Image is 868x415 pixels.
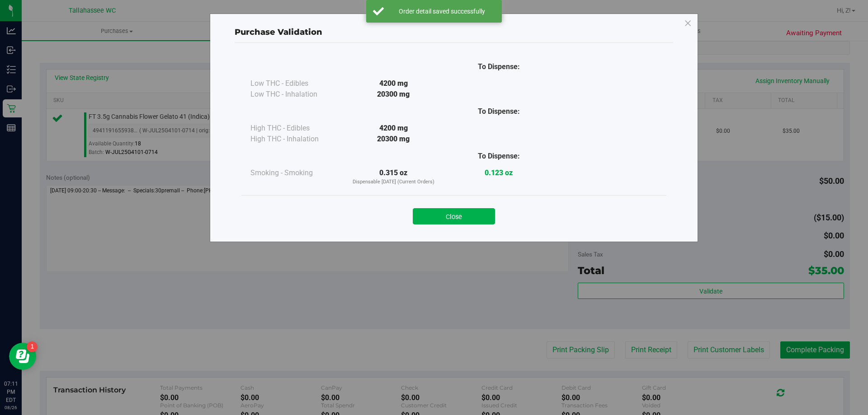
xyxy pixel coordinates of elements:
span: Purchase Validation [235,27,322,37]
div: 20300 mg [341,89,446,100]
div: To Dispense: [446,151,552,162]
iframe: Resource center unread badge [27,341,38,352]
div: To Dispense: [446,61,552,72]
div: 4200 mg [341,78,446,89]
iframe: Resource center [9,343,36,370]
div: Low THC - Inhalation [250,89,341,100]
p: Dispensable [DATE] (Current Orders) [341,178,446,186]
div: Low THC - Edibles [250,78,341,89]
div: Smoking - Smoking [250,168,341,178]
div: 4200 mg [341,123,446,134]
button: Close [413,208,495,224]
strong: 0.123 oz [485,168,513,177]
div: High THC - Inhalation [250,134,341,145]
div: 20300 mg [341,134,446,145]
div: High THC - Edibles [250,123,341,134]
div: 0.315 oz [341,168,446,186]
div: Order detail saved successfully [389,7,495,16]
div: To Dispense: [446,106,552,117]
